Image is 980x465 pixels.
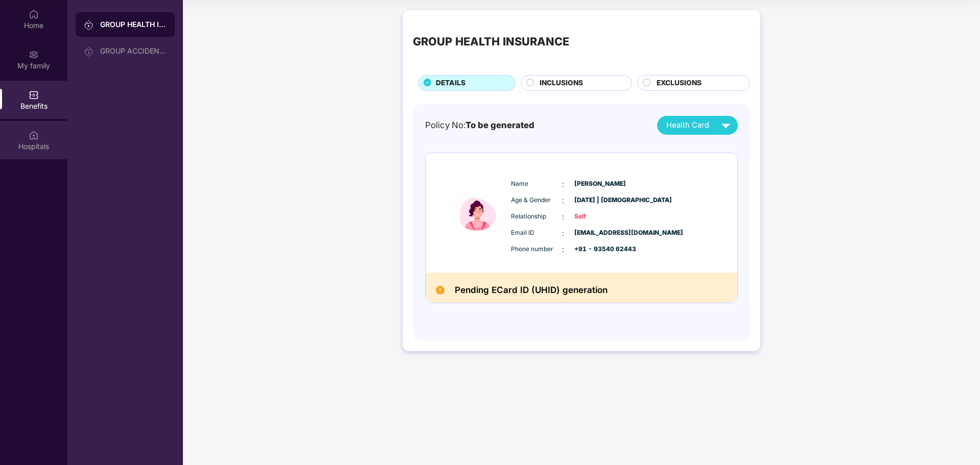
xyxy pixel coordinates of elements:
[562,179,564,190] span: :
[425,118,534,132] div: Policy No:
[84,46,94,57] img: svg+xml;base64,PHN2ZyB3aWR0aD0iMjAiIGhlaWdodD0iMjAiIHZpZXdCb3g9IjAgMCAyMCAyMCIgZmlsbD0ibm9uZSIgeG...
[562,211,564,223] span: :
[100,47,167,55] div: GROUP ACCIDENTAL INSURANCE
[574,179,625,189] span: [PERSON_NAME]
[511,244,562,254] span: Phone number
[574,228,625,238] span: [EMAIL_ADDRESS][DOMAIN_NAME]
[29,130,39,140] img: svg+xml;base64,PHN2ZyBpZD0iSG9zcGl0YWxzIiB4bWxucz0iaHR0cDovL3d3dy53My5vcmcvMjAwMC9zdmciIHdpZHRoPS...
[562,195,564,206] span: :
[29,50,39,60] img: svg+xml;base64,PHN2ZyB3aWR0aD0iMjAiIGhlaWdodD0iMjAiIHZpZXdCb3g9IjAgMCAyMCAyMCIgZmlsbD0ibm9uZSIgeG...
[657,78,702,89] span: EXCLUSIONS
[574,212,625,222] span: Self
[29,9,39,19] img: svg+xml;base64,PHN2ZyBpZD0iSG9tZSIgeG1sbnM9Imh0dHA6Ly93d3cudzMub3JnLzIwMDAvc3ZnIiB3aWR0aD0iMjAiIG...
[657,116,738,135] button: Health Card
[29,90,39,100] img: svg+xml;base64,PHN2ZyBpZD0iQmVuZWZpdHMiIHhtbG5zPSJodHRwOi8vd3d3LnczLm9yZy8yMDAwL3N2ZyIgd2lkdGg9Ij...
[562,244,564,255] span: :
[436,286,445,295] img: Pending
[562,228,564,239] span: :
[574,195,625,205] span: [DATE] | [DEMOGRAPHIC_DATA]
[511,228,562,238] span: Email ID
[540,78,583,89] span: INCLUSIONS
[511,179,562,189] span: Name
[100,19,167,30] div: GROUP HEALTH INSURANCE
[413,33,569,50] div: GROUP HEALTH INSURANCE
[511,195,562,205] span: Age & Gender
[84,20,94,30] img: svg+xml;base64,PHN2ZyB3aWR0aD0iMjAiIGhlaWdodD0iMjAiIHZpZXdCb3g9IjAgMCAyMCAyMCIgZmlsbD0ibm9uZSIgeG...
[511,212,562,222] span: Relationship
[574,244,625,254] span: +91 - 93540 62443
[666,119,709,131] span: Health Card
[717,116,735,134] img: svg+xml;base64,PHN2ZyB4bWxucz0iaHR0cDovL3d3dy53My5vcmcvMjAwMC9zdmciIHZpZXdCb3g9IjAgMCAyNCAyNCIgd2...
[465,120,534,130] span: To be generated
[455,283,608,298] h2: Pending ECard ID (UHID) generation
[447,163,508,263] img: icon
[436,78,465,89] span: DETAILS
